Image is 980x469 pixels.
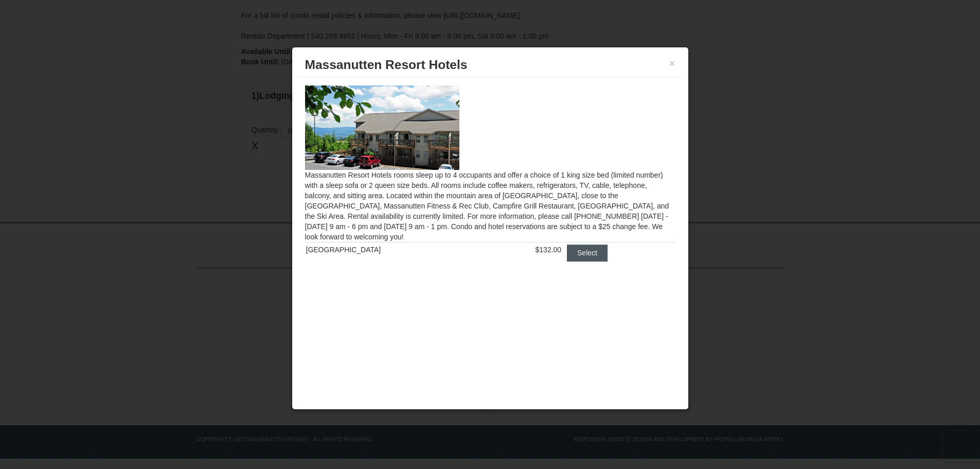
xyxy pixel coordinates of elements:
[305,58,468,72] span: Massanutten Resort Hotels
[297,78,683,282] div: Massanutten Resort Hotels rooms sleep up to 4 occupants and offer a choice of 1 king size bed (li...
[669,58,675,68] button: ×
[305,85,459,170] img: 19219026-1-e3b4ac8e.jpg
[306,245,491,255] div: [GEOGRAPHIC_DATA]
[536,246,562,254] span: $132.00
[567,245,608,261] button: Select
